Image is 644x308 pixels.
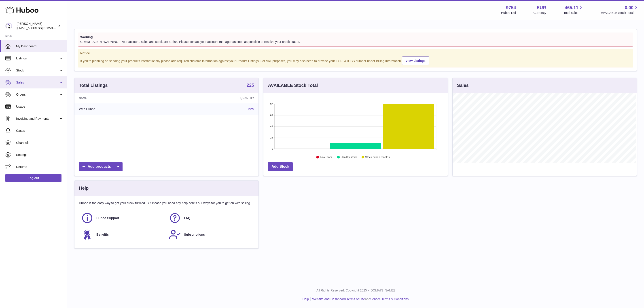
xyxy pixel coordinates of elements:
p: Huboo is the easy way to get your stock fulfilled. But incase you need any help here's our ways f... [79,201,254,205]
text: Healthy stock [341,156,357,159]
span: Cases [16,129,64,133]
span: Listings [16,56,59,61]
a: Service Terms & Conditions [370,297,409,301]
span: 465.11 [565,5,578,11]
div: If you're planning on sending your products internationally please add required customs informati... [80,56,631,65]
a: Log out [5,174,61,182]
text: 92 [270,103,273,106]
a: 465.11 Total sales [563,5,583,15]
h3: Sales [457,82,469,88]
a: Subscriptions [169,228,252,241]
text: 46 [270,125,273,128]
a: View Listings [402,57,429,65]
span: Stock [16,68,59,73]
span: Channels [16,141,64,145]
span: Benefits [96,233,109,237]
span: FAQ [184,216,191,220]
h3: AVAILABLE Stock Total [268,82,318,88]
div: CREDIT ALERT WARNING - Your account, sales and stock are at risk. Please contact your account man... [80,40,631,44]
strong: Notice [80,51,631,55]
a: Website and Dashboard Terms of Use [312,297,365,301]
td: With Huboo [74,103,172,115]
span: Settings [16,153,64,157]
span: Orders [16,92,59,97]
span: My Dashboard [16,44,64,48]
li: and [311,297,409,301]
strong: 225 [247,83,254,87]
span: Sales [16,80,59,85]
a: 225 [247,83,254,88]
span: Returns [16,165,64,169]
text: 0 [272,148,273,150]
span: AVAILABLE Stock Total [601,11,639,15]
span: Invoicing and Payments [16,117,59,121]
a: FAQ [169,212,252,224]
div: [PERSON_NAME] [17,22,57,30]
text: 69 [270,114,273,117]
strong: 9754 [506,5,516,11]
span: Total sales [563,11,583,15]
span: Huboo Support [96,216,119,220]
a: Add products [79,162,123,171]
text: 23 [270,136,273,139]
div: Huboo Ref [501,11,516,15]
a: Help [303,297,309,301]
strong: Warning [80,35,631,39]
div: Currency [534,11,546,15]
a: 225 [248,107,254,111]
a: 0.00 AVAILABLE Stock Total [601,5,639,15]
span: Subscriptions [184,233,205,237]
h3: Total Listings [79,82,108,88]
a: Huboo Support [81,212,164,224]
span: [EMAIL_ADDRESS][DOMAIN_NAME] [17,26,66,30]
p: All Rights Reserved. Copyright 2025 - [DOMAIN_NAME] [71,288,640,293]
img: info@fieldsluxury.london [5,23,12,29]
a: Benefits [81,228,164,241]
a: Add Stock [268,162,293,171]
th: Name [74,93,172,103]
strong: EUR [537,5,546,11]
h3: Help [79,185,89,191]
span: Usage [16,105,64,109]
text: Stock over 2 months [365,156,390,159]
th: Quantity [172,93,258,103]
span: 0.00 [625,5,633,11]
text: Low Stock [320,156,333,159]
